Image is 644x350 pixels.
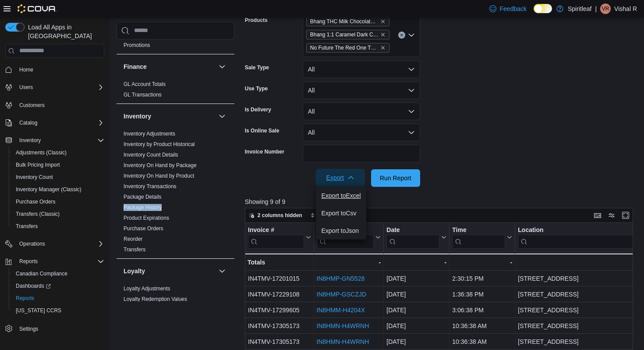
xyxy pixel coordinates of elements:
span: Transfers [16,223,38,230]
div: IN4TMV-17305173 [248,321,311,331]
a: Loyalty Adjustments [124,286,170,292]
span: Dashboards [16,282,51,289]
div: - [452,257,512,268]
label: Is Online Sale [245,127,280,134]
div: Receipt # URL [316,226,374,248]
span: Users [16,82,104,93]
button: Reports [9,292,108,304]
button: Operations [16,239,49,249]
button: Clear input [398,32,405,39]
span: Inventory Transactions [124,183,177,190]
span: Inventory Manager (Classic) [16,186,81,193]
span: Operations [16,239,104,249]
div: Time [452,226,505,248]
div: Totals [248,257,311,268]
h3: Inventory [124,112,151,121]
span: Bhang THC Milk Chocolate - 4 x 2.5mg [310,17,379,26]
button: All [303,82,420,99]
div: [STREET_ADDRESS] [518,336,642,347]
div: - [518,257,642,268]
span: Users [19,84,33,91]
a: Transfers [12,221,41,232]
a: Purchase Orders [12,196,59,207]
button: Home [2,63,108,76]
a: GL Account Totals [124,81,166,87]
a: Bulk Pricing Import [12,160,64,170]
button: Reports [16,256,41,267]
span: Package Details [124,193,162,200]
button: Enter fullscreen [620,210,631,221]
button: Sort fields [307,210,346,221]
button: Invoice # [248,226,311,248]
span: Home [19,66,33,73]
a: Customers [16,100,48,111]
div: [STREET_ADDRESS] [518,289,642,300]
div: [STREET_ADDRESS] [518,321,642,331]
button: Transfers [9,220,108,232]
span: Purchase Orders [12,196,104,207]
span: Settings [16,323,104,334]
button: Finance [217,61,227,72]
button: 2 columns hidden [245,210,306,221]
div: Loyalty [117,283,234,308]
button: Date [386,226,446,248]
button: Catalog [2,117,108,129]
span: Catalog [19,119,37,126]
div: [DATE] [386,305,446,315]
button: Inventory [16,135,44,146]
span: Inventory Adjustments [124,130,175,137]
div: 10:36:38 AM [452,336,512,347]
a: IN8HMP-GSCZJD [316,291,366,298]
span: Reports [16,295,34,302]
span: Canadian Compliance [12,268,104,279]
div: Inventory [117,129,234,258]
span: Export to Excel [321,192,361,199]
button: Users [2,81,108,93]
div: 1:36:38 PM [452,289,512,300]
span: [US_STATE] CCRS [16,307,61,314]
a: [US_STATE] CCRS [12,305,65,316]
button: Time [452,226,512,248]
p: Showing 9 of 9 [245,197,637,206]
button: Reports [2,255,108,268]
a: Inventory On Hand by Package [124,162,197,168]
a: IN8HMM-H4204X [316,307,364,314]
span: Loyalty Redemption Values [124,296,187,303]
button: Inventory [217,111,227,121]
button: All [303,61,420,78]
a: Loyalty Redemption Values [124,296,187,302]
span: Bulk Pricing Import [16,161,60,168]
button: Remove Bhang 1:1 Caramel Dark Chocolate - 4 x 2.5:2.5mg from selection in this group [380,32,386,37]
div: [DATE] [386,273,446,284]
button: Inventory Manager (Classic) [9,183,108,196]
label: Sale Type [245,64,269,71]
span: Promotions [124,42,150,49]
span: Transfers [12,221,104,232]
span: Loyalty Adjustments [124,285,170,292]
a: Inventory Adjustments [124,131,175,137]
span: Reports [12,293,104,304]
button: Remove Bhang THC Milk Chocolate - 4 x 2.5mg from selection in this group [380,19,386,24]
span: 2 columns hidden [258,212,302,219]
button: Loyalty [217,266,227,276]
span: Product Expirations [124,214,169,221]
span: Bhang THC Milk Chocolate - 4 x 2.5mg [306,17,389,26]
p: Spiritleaf [568,4,591,14]
span: Inventory [19,137,41,144]
div: 2:30:15 PM [452,273,512,284]
button: Display options [606,210,617,221]
button: Keyboard shortcuts [592,210,603,221]
a: Canadian Compliance [12,268,71,279]
span: Inventory Manager (Classic) [12,184,104,195]
span: VR [602,4,609,14]
span: No Future The Red One THC Gummy - 10 x 10mg [310,43,379,52]
a: Inventory Count [12,172,57,182]
button: [US_STATE] CCRS [9,304,108,317]
a: IN8HMN-H4WRNH [316,322,369,329]
a: Adjustments (Classic) [12,147,70,158]
span: No Future The Red One THC Gummy - 10 x 10mg [306,43,389,53]
div: - [316,257,381,268]
span: Home [16,64,104,75]
a: Dashboards [12,281,54,291]
div: IN4TMV-17299605 [248,305,311,315]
